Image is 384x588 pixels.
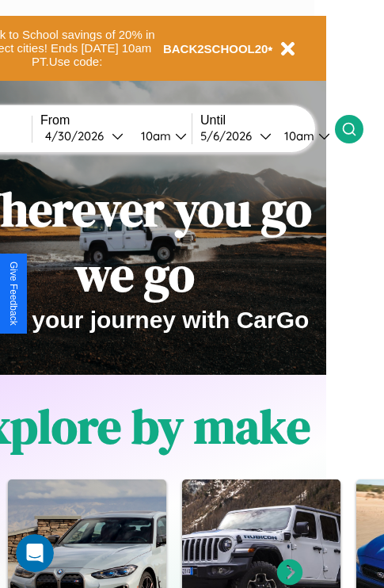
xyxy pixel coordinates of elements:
b: BACK2SCHOOL20 [163,42,268,55]
div: 10am [276,128,318,143]
div: 5 / 6 / 2026 [200,128,260,143]
iframe: Intercom live chat [16,534,54,572]
button: 10am [272,128,335,144]
label: From [40,113,192,128]
button: 10am [128,128,192,144]
label: Until [200,113,335,128]
div: Give Feedback [8,262,19,326]
div: 10am [133,128,175,143]
div: 4 / 30 / 2026 [45,128,112,143]
button: 4/30/2026 [40,128,128,144]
